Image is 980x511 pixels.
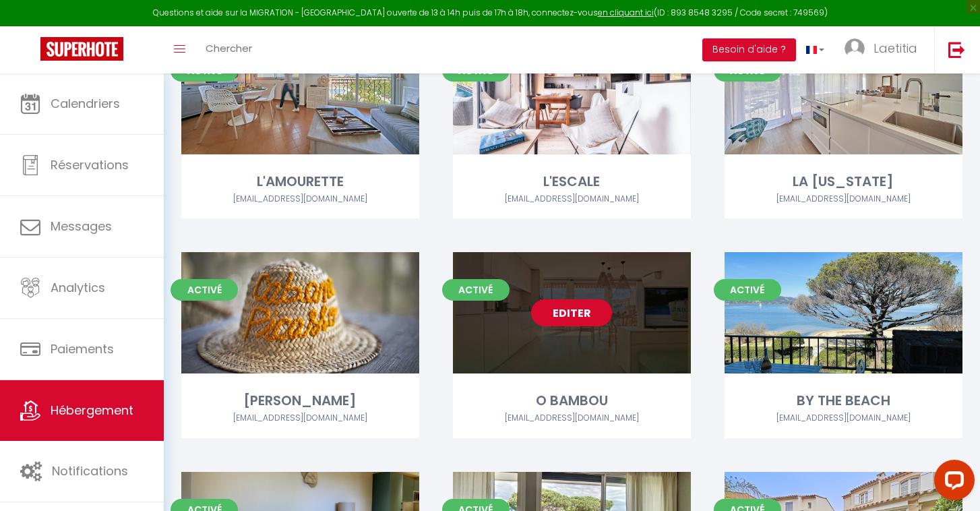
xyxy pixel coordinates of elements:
[714,279,781,301] span: Activé
[51,95,120,112] span: Calendriers
[834,26,934,73] a: ... Laetitia
[181,412,419,425] div: Airbnb
[171,279,238,301] span: Activé
[442,279,510,301] span: Activé
[948,41,965,58] img: logout
[181,390,419,411] div: [PERSON_NAME]
[725,193,962,206] div: Airbnb
[51,402,133,419] span: Hébergement
[259,80,340,107] a: Editer
[259,299,340,326] a: Editer
[181,193,419,206] div: Airbnb
[453,171,691,192] div: L'ESCALE
[206,41,252,55] span: Chercher
[803,299,884,326] a: Editer
[845,38,865,59] img: ...
[725,171,962,192] div: LA [US_STATE]
[51,156,129,173] span: Réservations
[52,462,128,479] span: Notifications
[531,80,612,107] a: Editer
[453,390,691,411] div: O BAMBOU
[181,171,419,192] div: L'AMOURETTE
[923,454,980,511] iframe: LiveChat chat widget
[725,412,962,425] div: Airbnb
[453,412,691,425] div: Airbnb
[725,390,962,411] div: BY THE BEACH
[51,340,114,357] span: Paiements
[531,299,612,326] a: Editer
[453,193,691,206] div: Airbnb
[51,279,105,296] span: Analytics
[598,7,654,18] a: en cliquant ici
[803,80,884,107] a: Editer
[874,40,917,57] span: Laetitia
[51,218,112,235] span: Messages
[195,26,262,73] a: Chercher
[40,37,123,61] img: Super Booking
[702,38,796,61] button: Besoin d'aide ?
